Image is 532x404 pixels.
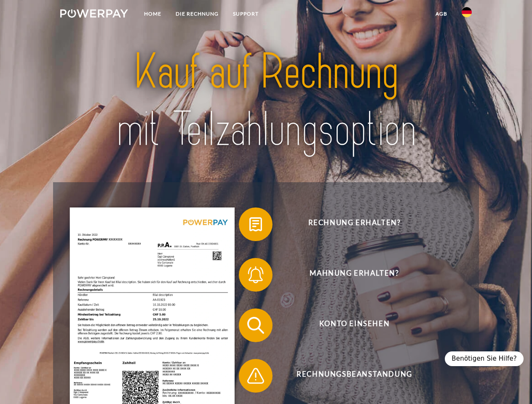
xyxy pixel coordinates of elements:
img: qb_warning.svg [245,365,266,386]
div: Benötigen Sie Hilfe? [445,351,524,366]
button: Rechnung erhalten? [239,207,458,241]
a: agb [428,6,454,21]
img: qb_bill.svg [245,214,266,235]
a: SUPPORT [226,6,266,21]
img: de [462,7,472,17]
span: Rechnung erhalten? [251,207,457,241]
button: Konto einsehen [239,308,458,342]
img: logo-powerpay-white.svg [60,9,128,18]
img: title-powerpay_de.svg [80,40,452,161]
img: qb_bell.svg [245,264,266,285]
span: Mahnung erhalten? [251,258,457,292]
a: Home [137,6,168,21]
span: Konto einsehen [251,308,457,342]
a: DIE RECHNUNG [168,6,226,21]
button: Mahnung erhalten? [239,258,458,292]
img: qb_search.svg [245,315,266,336]
button: Rechnungsbeanstandung [239,359,458,393]
span: Rechnungsbeanstandung [251,359,457,393]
